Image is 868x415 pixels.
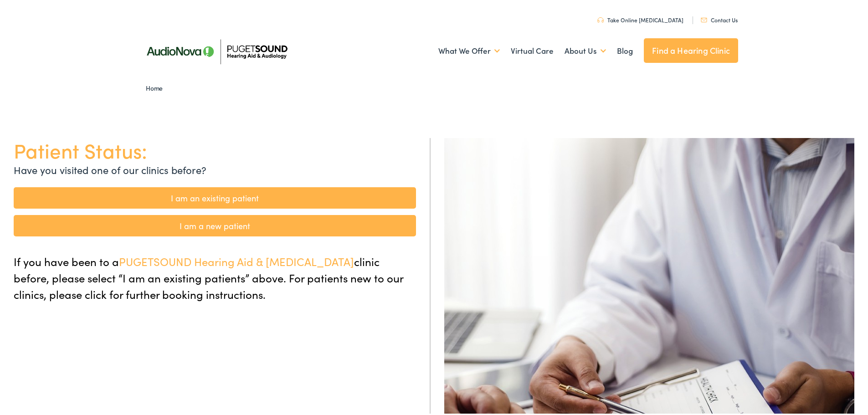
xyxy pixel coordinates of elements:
[597,15,604,21] img: utility icon
[14,251,416,301] p: If you have been to a clinic before, please select “I am an existing patients” above. For patient...
[14,136,416,160] h1: Patient Status:
[511,32,554,66] a: Virtual Care
[14,160,416,175] p: Have you visited one of our clinics before?
[597,14,683,22] a: Take Online [MEDICAL_DATA]
[701,14,738,22] a: Contact Us
[565,32,606,66] a: About Us
[119,252,354,267] span: PUGETSOUND Hearing Aid & [MEDICAL_DATA]
[14,185,416,207] a: I am an existing patient
[14,213,416,235] a: I am a new patient
[701,16,707,20] img: utility icon
[644,36,738,61] a: Find a Hearing Clinic
[438,32,500,66] a: What We Offer
[617,32,633,66] a: Blog
[146,82,167,91] a: Home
